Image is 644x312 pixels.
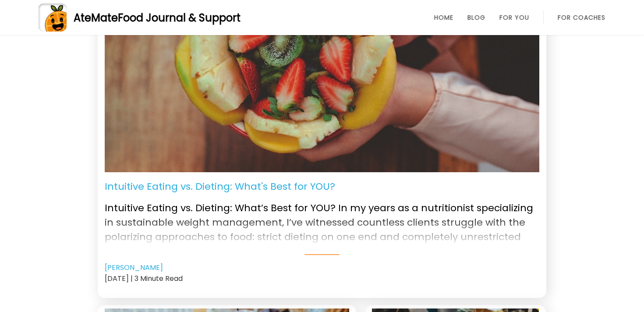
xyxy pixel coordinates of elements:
[499,14,529,21] a: For You
[39,4,605,32] a: AteMateFood Journal & Support
[105,262,163,273] a: [PERSON_NAME]
[558,14,605,21] a: For Coaches
[434,14,453,21] a: Home
[467,14,485,21] a: Blog
[118,11,241,25] span: Food Journal & Support
[105,179,539,255] a: Intuitive Eating vs. Dieting: What's Best for YOU? Intuitive Eating vs. Dieting: What’s Best for ...
[105,273,539,284] div: [DATE] | 3 Minute Read
[105,194,539,243] p: Intuitive Eating vs. Dieting: What’s Best for YOU? In my years as a nutritionist specializing in ...
[105,179,335,194] p: Intuitive Eating vs. Dieting: What's Best for YOU?
[67,10,241,25] div: AteMate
